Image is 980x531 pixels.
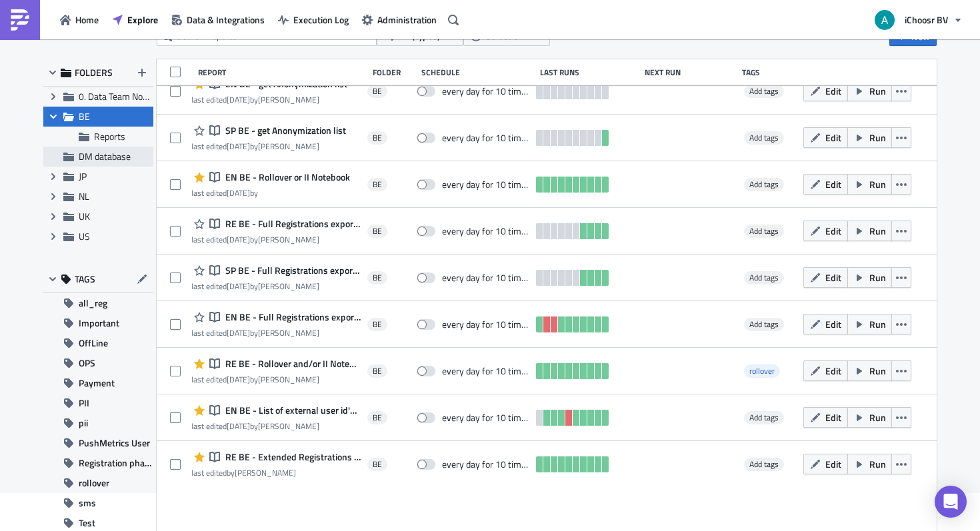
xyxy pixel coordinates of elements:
a: Explore [105,9,165,30]
span: Edit [825,457,841,471]
div: every day for 10 times [442,365,530,377]
img: Avatar [873,9,896,31]
button: Run [847,174,892,195]
span: EN BE - Rollover or II Notebook [222,171,350,183]
button: PushMetrics User [43,433,153,453]
button: Execution Log [271,9,355,30]
button: Edit [803,454,848,474]
button: OffLine [43,333,153,353]
button: Administration [355,9,443,30]
div: last edited by [PERSON_NAME] [191,421,361,431]
span: RE BE - Full Registrations export for project/community [222,218,361,230]
span: Administration [377,13,437,27]
span: Execution Log [293,13,349,27]
span: Home [75,13,99,27]
span: Add tags [749,318,779,330]
time: 2025-08-12T09:18:06Z [227,187,250,199]
div: last edited by [PERSON_NAME] [191,374,361,384]
button: Run [847,81,892,101]
span: Add tags [744,225,784,238]
button: Run [847,407,892,428]
button: Edit [803,314,848,334]
div: last edited by [PERSON_NAME] [191,328,361,338]
span: Add tags [744,178,784,191]
button: Home [53,9,105,30]
button: Edit [803,221,848,241]
span: Add tags [749,458,779,470]
span: Edit [825,364,841,378]
span: BE [373,459,382,470]
span: BE [373,319,382,330]
div: Folder [373,67,415,77]
span: pii [79,413,88,433]
span: Run [869,364,886,378]
span: Edit [825,131,841,145]
button: Run [847,221,892,241]
span: BE [373,366,382,376]
span: Edit [825,224,841,238]
div: every day for 10 times [442,85,530,97]
span: Run [869,224,886,238]
button: Run [847,454,892,474]
span: all_reg [79,293,107,313]
span: Explore [127,13,158,27]
time: 2024-10-24T15:06:58Z [227,233,250,246]
button: iChoosr BV [867,5,970,35]
span: PushMetrics User [79,433,150,453]
span: Add tags [744,411,784,424]
span: Run [869,84,886,98]
span: BE [373,179,382,190]
button: OPS [43,353,153,373]
span: Edit [825,317,841,331]
button: sms [43,493,153,513]
span: Add tags [749,225,779,237]
span: SP BE - get Anonymization list [222,125,346,137]
div: last edited by [PERSON_NAME] [191,468,361,478]
span: RE BE - Rollover and/or II Notebook [222,358,361,370]
div: Tags [742,67,798,77]
span: BE [373,86,382,97]
span: Run [869,270,886,284]
span: EN BE - List of external user id's of KBC Registrants [222,404,361,416]
button: Run [847,267,892,288]
span: Reports [94,129,125,143]
span: Add tags [749,85,779,97]
div: last edited by [PERSON_NAME] [191,281,361,291]
div: Last Runs [540,67,638,77]
span: sms [79,493,96,513]
div: Schedule [421,67,533,77]
img: PushMetrics [9,9,31,31]
time: 2025-04-25T14:17:37Z [227,93,250,106]
span: rollover [744,364,780,378]
span: Add tags [749,271,779,284]
div: every day for 10 times [442,272,530,284]
span: Add tags [744,271,784,284]
div: Open Intercom Messenger [935,486,967,518]
div: every day for 10 times [442,132,530,144]
div: last edited by [PERSON_NAME] [191,141,346,151]
button: Run [847,314,892,334]
span: Add tags [744,458,784,471]
span: Run [869,410,886,424]
div: every day for 10 times [442,225,530,237]
div: every day for 10 times [442,318,530,330]
div: Next Run [645,67,736,77]
span: BE [373,226,382,237]
span: Run [869,131,886,145]
div: last edited by [191,188,350,198]
button: Data & Integrations [165,9,271,30]
span: Run [869,317,886,331]
button: Run [847,127,892,148]
div: last edited by [PERSON_NAME] [191,235,361,245]
span: Run [869,457,886,471]
span: OPS [79,353,95,373]
div: every day for 10 times [442,412,530,424]
time: 2024-11-18T14:42:29Z [227,373,250,386]
span: TAGS [75,273,95,285]
span: Edit [825,177,841,191]
span: DM database [79,149,131,163]
span: Add tags [749,131,779,144]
